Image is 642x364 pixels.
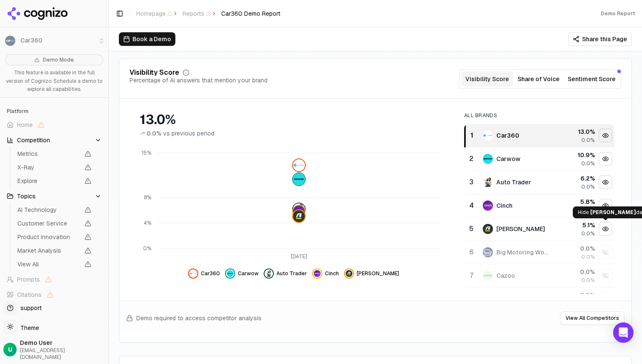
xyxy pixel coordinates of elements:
tr: 3auto traderAuto Trader6.2%0.0%Hide auto trader data [465,171,614,194]
img: auto trader [483,177,493,187]
img: auto trader [265,270,272,277]
div: 2 [468,154,474,164]
button: Competition [3,133,105,147]
span: X-Ray [17,163,79,172]
button: Hide car360 data [599,129,612,142]
img: cazoo [483,271,493,281]
div: 5.8 % [557,198,594,206]
button: Topics [3,189,105,203]
img: cinch [483,200,493,211]
tr: 5arnold clark[PERSON_NAME]5.1%0.0%Hide arnold clark data [465,217,614,241]
span: [PERSON_NAME] [590,209,636,216]
span: Cinch [325,270,339,277]
span: Demo User [20,339,105,347]
button: Hide carwow data [599,152,612,166]
img: car360 [190,270,197,277]
button: Show cazoo data [599,269,612,282]
img: auto trader [293,203,305,215]
tr: 1car360Car36013.0%0.0%Hide car360 data [465,124,614,147]
span: Market Analysis [17,246,79,255]
div: 7 [468,271,474,281]
img: carwow [483,154,493,164]
span: support [17,304,42,312]
span: vs previous period [163,129,214,138]
img: big motoring world [483,247,493,257]
img: arnold clark [346,270,352,277]
tr: 7cazooCazoo0.0%0.0%Show cazoo data [465,264,614,288]
span: Competition [17,136,50,144]
button: Sentiment Score [564,71,619,87]
div: Auto Trader [496,178,531,186]
div: Cinch [496,201,512,210]
button: Hide auto trader data [599,175,612,189]
button: Hide cinch data [599,199,612,212]
span: Topics [17,192,36,200]
img: cinch [314,270,321,277]
img: arnold clark [483,224,493,234]
button: Show big motoring world data [599,245,612,259]
span: 0.0% [581,277,595,284]
img: cinch [293,206,305,217]
span: 0.0% [581,254,595,260]
div: Demo Report [601,10,635,17]
tspan: [DATE] [291,253,307,260]
tr: 0.0%Show electric car centre data [465,288,614,311]
tr: 6big motoring worldBig Motoring World0.0%0.0%Show big motoring world data [465,241,614,264]
span: U [8,345,12,354]
div: All Brands [464,112,614,119]
div: 5.1 % [557,221,594,229]
div: [PERSON_NAME] [496,225,545,233]
button: Hide cinch data [312,268,339,279]
div: 4 [468,200,474,211]
span: Demo Mode [43,56,74,63]
div: 0.0 % [557,268,594,276]
div: 3 [468,177,474,187]
div: Big Motoring World [496,248,550,257]
span: Home [17,121,33,129]
div: 10.9 % [557,151,594,159]
span: 0.0% [581,137,595,144]
button: Hide arnold clark data [599,222,612,236]
div: 6.2 % [557,174,594,183]
span: Product Innovation [17,233,79,241]
span: View All [17,260,79,268]
span: Reports [183,9,211,18]
img: car360 [483,130,493,141]
div: Platform [3,104,105,118]
button: Show electric car centre data [599,292,612,306]
button: Visibility Score [462,71,513,87]
div: Open Intercom Messenger [613,322,634,343]
span: [EMAIL_ADDRESS][DOMAIN_NAME] [20,347,105,361]
span: Carwow [238,270,259,277]
div: 0.0 % [557,244,594,253]
img: carwow [227,270,234,277]
span: [PERSON_NAME] [357,270,399,277]
button: Hide arnold clark data [344,268,399,279]
span: Car360 Demo Report [221,9,280,18]
button: Hide carwow data [225,268,259,279]
tspan: 15% [142,150,151,157]
nav: breadcrumb [136,9,280,18]
div: 13.0 % [557,127,594,136]
div: 6 [468,247,474,257]
div: 1 [469,130,474,141]
tspan: 8% [144,195,151,201]
img: arnold clark [293,210,305,222]
p: This feature is available in the full version of Cognizo. Schedule a demo to explore all capabili... [5,69,103,94]
span: Citations [17,291,42,299]
span: Explore [17,177,79,185]
button: Hide car360 data [188,268,220,279]
div: 0.0 % [557,291,594,299]
span: 0.0% [581,160,595,167]
button: Book a Demo [119,32,175,46]
img: carwow [293,173,305,185]
tr: 4cinchCinch5.8%0.0%Hide cinch data [465,194,614,217]
span: Car360 [201,270,220,277]
span: 0.0% [581,183,595,190]
tspan: 0% [143,245,151,252]
div: Carwow [496,155,521,163]
span: AI Technology [17,206,79,214]
button: Hide auto trader data [264,268,307,279]
span: Customer Service [17,219,79,228]
tr: 2carwowCarwow10.9%0.0%Hide carwow data [465,147,614,171]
